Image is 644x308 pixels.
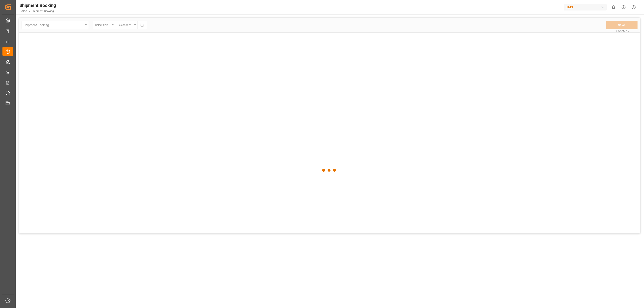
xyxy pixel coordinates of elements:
[564,3,608,11] button: JIMS
[619,2,629,12] button: Help Center
[19,2,56,9] div: Shipment Booking
[608,2,619,12] button: show 0 new notifications
[19,10,27,13] a: Home
[564,4,607,11] div: JIMS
